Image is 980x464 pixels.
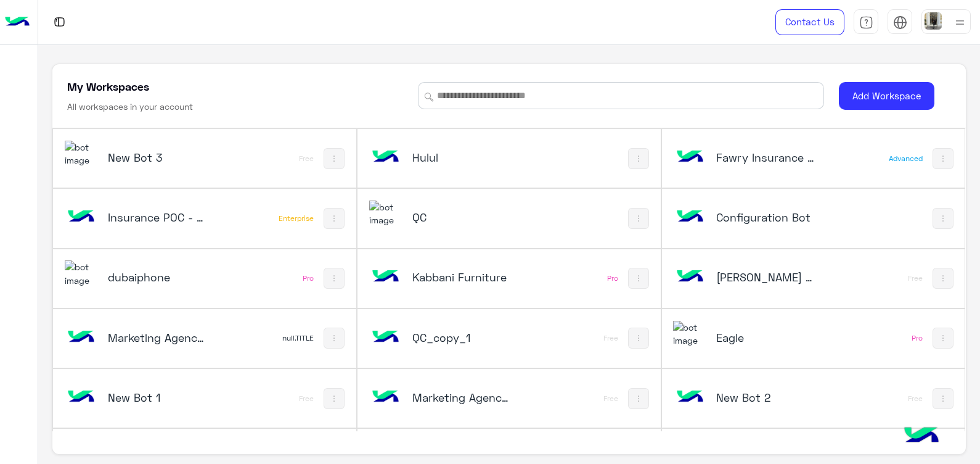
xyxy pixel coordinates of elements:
[859,15,873,30] img: tab
[775,9,844,35] a: Contact Us
[839,82,934,110] button: Add Workspace
[299,154,314,164] div: Free
[52,14,67,30] img: tab
[952,15,968,30] img: profile
[65,381,98,414] img: bot image
[925,12,942,30] img: userImage
[108,150,209,165] h5: New Bot 3
[67,101,193,113] h6: All workspaces in your account
[854,9,878,35] a: tab
[607,273,618,283] div: Pro
[65,321,98,354] img: bot image
[108,270,209,284] h5: dubaiphone
[108,330,209,345] h5: Marketing Agency_copy_1
[893,15,907,30] img: tab
[673,381,706,414] img: bot image
[5,9,30,35] img: Logo
[369,201,402,227] img: 197426356791770
[412,390,513,405] h5: Marketing Agency_copy_1
[716,330,817,345] h5: Eagle
[412,150,513,165] h5: Hulul
[65,260,98,287] img: 1403182699927242
[65,141,98,167] img: 104374308787336
[65,201,98,234] img: 102058913001258
[299,394,314,404] div: Free
[673,260,706,294] img: bot image
[412,270,513,284] h5: Kabbani Furniture
[673,141,706,174] img: bot image
[716,270,817,284] h5: Weber Agency
[282,333,314,343] div: null.TITLE
[369,260,402,294] img: bot image
[716,150,817,165] h5: Fawry Insurance Brokerage`s
[716,210,817,225] h5: Configuration Bot
[303,273,314,283] div: Pro
[108,210,209,225] h5: Insurance POC - Gitex23
[279,213,314,223] div: Enterprise
[369,321,402,354] img: bot image
[912,333,923,343] div: Pro
[67,79,149,94] h5: My Workspaces
[673,201,706,234] img: bot image
[603,394,618,404] div: Free
[908,394,923,404] div: Free
[412,330,513,345] h5: QC_copy_1
[108,390,209,405] h5: New Bot 1
[412,210,513,225] h5: QC
[603,333,618,343] div: Free
[369,141,402,174] img: bot image
[908,273,923,283] div: Free
[900,415,943,458] img: hulul-logo.png
[716,390,817,405] h5: New Bot 2
[673,321,706,347] img: 713415422032625
[369,381,402,414] img: bot image
[889,154,923,164] div: Advanced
